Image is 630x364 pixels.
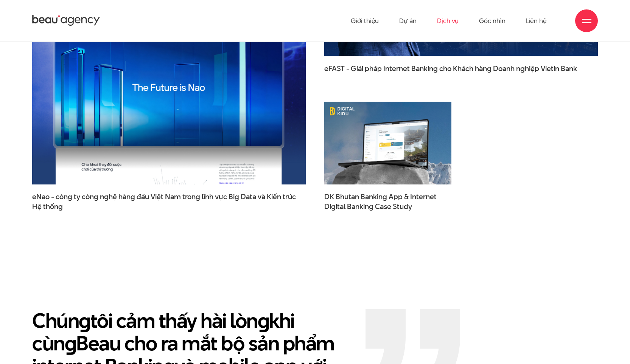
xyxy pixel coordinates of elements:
[32,202,63,212] span: Hệ thống
[541,64,559,74] span: Vietin
[516,64,539,74] span: nghiệp
[79,306,90,335] en: g
[365,64,382,74] span: pháp
[346,64,349,74] span: -
[411,64,438,74] span: Banking
[32,192,306,211] a: eNao - công ty công nghệ hàng đầu Việt Nam trong lĩnh vực Big Data và Kiến trúcHệ thống
[493,64,515,74] span: Doanh
[324,192,451,211] span: DK Bhutan Banking App & Internet
[324,64,598,83] a: eFAST - Giải pháp Internet Banking cho Khách hàng Doanh nghiệp Vietin Bank
[324,192,451,211] a: DK Bhutan Banking App & InternetDigital Banking Case Study
[561,64,577,74] span: Bank
[32,192,306,211] span: eNao - công ty công nghệ hàng đầu Việt Nam trong lĩnh vực Big Data và Kiến trúc
[439,64,451,74] span: cho
[383,64,410,74] span: Internet
[258,306,269,335] en: g
[65,329,76,357] en: g
[324,202,412,212] span: Digital Banking Case Study
[324,64,345,74] span: eFAST
[351,64,363,74] span: Giải
[453,64,473,74] span: Khách
[475,64,492,74] span: hàng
